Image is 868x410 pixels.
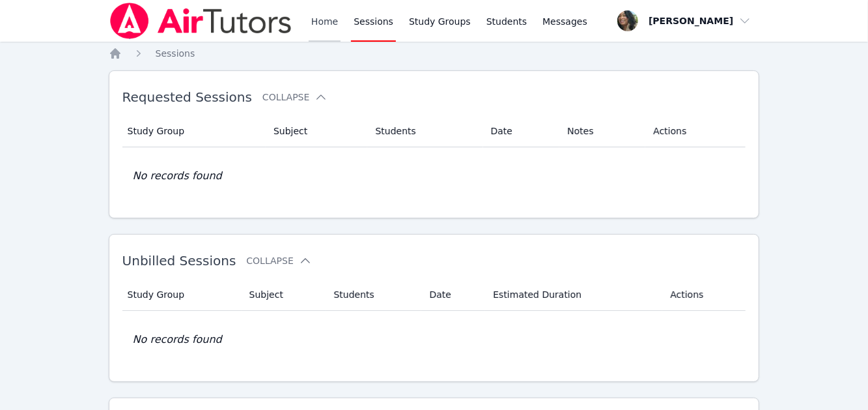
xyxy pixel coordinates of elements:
th: Estimated Duration [485,279,662,311]
td: No records found [122,311,746,368]
th: Notes [559,115,645,147]
button: Collapse [262,91,328,104]
th: Students [367,115,483,147]
span: Messages [542,15,587,28]
span: Requested Sessions [122,89,252,105]
span: Sessions [156,48,195,59]
img: Air Tutors [109,3,293,39]
a: Sessions [156,47,195,60]
th: Actions [662,279,746,311]
th: Study Group [122,115,266,147]
th: Actions [645,115,746,147]
span: Unbilled Sessions [122,253,236,269]
th: Study Group [122,279,242,311]
th: Subject [242,279,326,311]
th: Subject [266,115,367,147]
th: Date [483,115,560,147]
td: No records found [122,147,746,205]
th: Date [421,279,485,311]
button: Collapse [246,254,311,267]
th: Students [326,279,421,311]
nav: Breadcrumb [109,47,760,60]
